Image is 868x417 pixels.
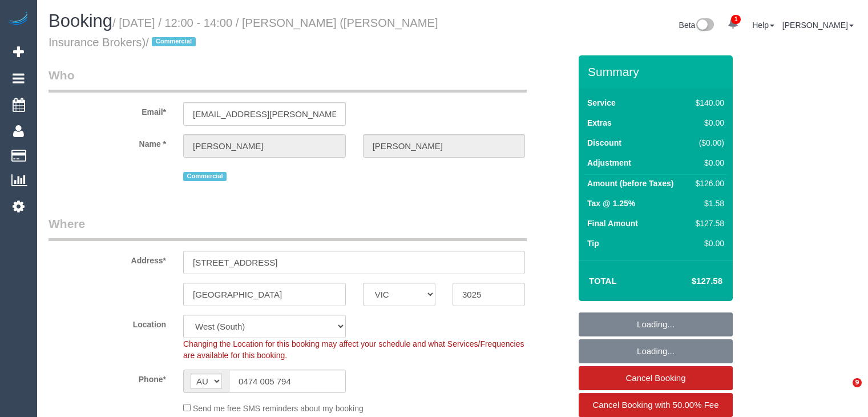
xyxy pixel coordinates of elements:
[587,238,599,249] label: Tip
[7,11,30,27] img: Automaid Logo
[363,134,526,158] input: Last Name*
[193,404,364,413] span: Send me free SMS reminders about my booking
[40,134,175,150] label: Name *
[183,102,346,126] input: Email*
[40,370,175,385] label: Phone*
[588,65,727,78] h3: Summary
[40,315,175,330] label: Location
[183,283,346,306] input: Suburb*
[183,172,227,181] span: Commercial
[657,276,722,286] h4: $127.58
[782,21,854,30] a: [PERSON_NAME]
[587,178,673,189] label: Amount (before Taxes)
[691,117,724,129] div: $0.00
[49,17,438,49] small: / [DATE] / 12:00 - 14:00 / [PERSON_NAME] ([PERSON_NAME] Insurance Brokers)
[229,370,346,393] input: Phone*
[691,198,724,209] div: $1.58
[183,134,346,158] input: First Name*
[40,102,175,118] label: Email*
[146,36,199,49] span: /
[587,157,631,169] label: Adjustment
[731,15,741,24] span: 1
[579,366,733,390] a: Cancel Booking
[152,37,195,46] span: Commercial
[691,238,724,249] div: $0.00
[183,339,524,360] span: Changing the Location for this booking may affect your schedule and what Services/Frequencies are...
[587,117,612,129] label: Extras
[49,215,527,241] legend: Where
[691,157,724,169] div: $0.00
[752,21,774,30] a: Help
[695,18,714,33] img: New interface
[829,378,857,406] iframe: Intercom live chat
[587,137,621,149] label: Discount
[691,137,724,149] div: ($0.00)
[587,198,635,209] label: Tax @ 1.25%
[453,283,525,306] input: Post Code*
[691,178,724,189] div: $126.00
[589,276,617,286] strong: Total
[593,400,719,410] span: Cancel Booking with 50.00% Fee
[40,251,175,266] label: Address*
[49,67,527,93] legend: Who
[587,97,616,109] label: Service
[679,21,714,30] a: Beta
[853,378,862,387] span: 9
[691,218,724,229] div: $127.58
[49,11,112,31] span: Booking
[722,11,744,37] a: 1
[587,218,638,229] label: Final Amount
[691,97,724,109] div: $140.00
[579,393,733,417] a: Cancel Booking with 50.00% Fee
